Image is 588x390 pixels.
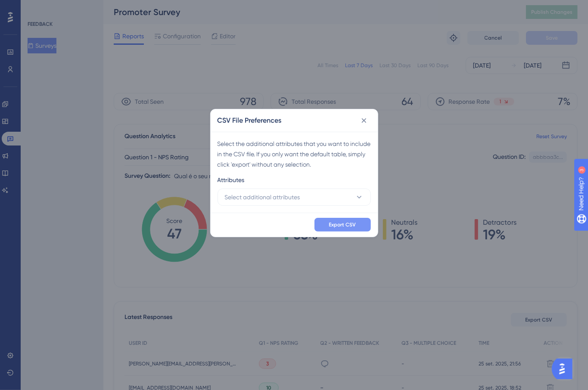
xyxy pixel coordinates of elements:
h2: CSV File Preferences [218,115,282,126]
iframe: UserGuiding AI Assistant Launcher [552,356,578,382]
span: Export CSV [329,221,356,228]
div: 3 [60,4,62,11]
span: Attributes [218,175,245,185]
span: Need Help? [20,2,54,12]
div: Select the additional attributes that you want to include in the CSV file. If you only want the d... [218,139,371,170]
span: Select additional attributes [225,192,300,202]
